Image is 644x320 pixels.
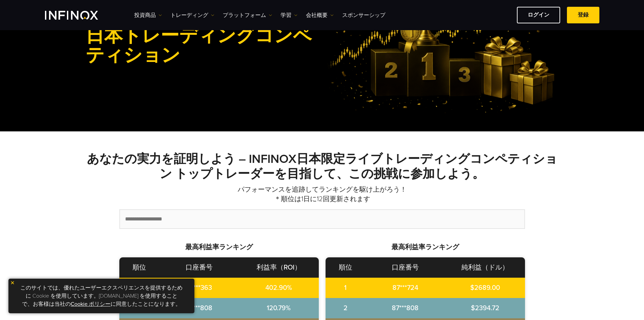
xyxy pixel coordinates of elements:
a: 投資商品 [134,11,162,19]
strong: 最高利益率ランキング [185,243,253,251]
th: 口座番号 [159,257,239,278]
a: トレーディング [170,11,214,19]
strong: INFINOX [86,5,322,67]
a: Cookie ポリシー [71,301,111,307]
a: スポンサーシップ [342,11,385,19]
strong: あなたの実力を証明しよう – INFINOX日本限定ライブトレーディングコンペティション トップトレーダーを目指して、この挑戦に参加しよう。 [87,152,557,181]
a: プラットフォーム [223,11,272,19]
th: 利益率（ROI） [239,257,319,278]
td: 120.79% [239,298,319,318]
td: 2 [326,298,365,318]
img: yellow close icon [10,280,15,285]
td: $2394.72 [445,298,525,318]
span: 日本トレーディングコンペティション [86,26,322,66]
a: ログイン [517,7,560,23]
th: 純利益（ドル） [445,257,525,278]
th: 口座番号 [365,257,445,278]
strong: 最高利益率ランキング [391,243,459,251]
a: INFINOX Logo [45,11,114,20]
a: 会社概要 [306,11,334,19]
a: 学習 [281,11,297,19]
th: 順位 [119,257,159,278]
th: 順位 [326,257,365,278]
td: 1 [326,278,365,298]
td: $2689.00 [445,278,525,298]
td: 402.90% [239,278,319,298]
p: パフォーマンスを追跡してランキングを駆け上がろう！ ＊順位は1日に12回更新されます [86,185,559,204]
p: このサイトでは、優れたユーザーエクスペリエンスを提供するために Cookie を使用しています。[DOMAIN_NAME] を使用することで、お客様は当社の に同意したことになります。 [12,282,191,310]
td: 1 [119,278,159,298]
a: 登録 [567,7,599,23]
